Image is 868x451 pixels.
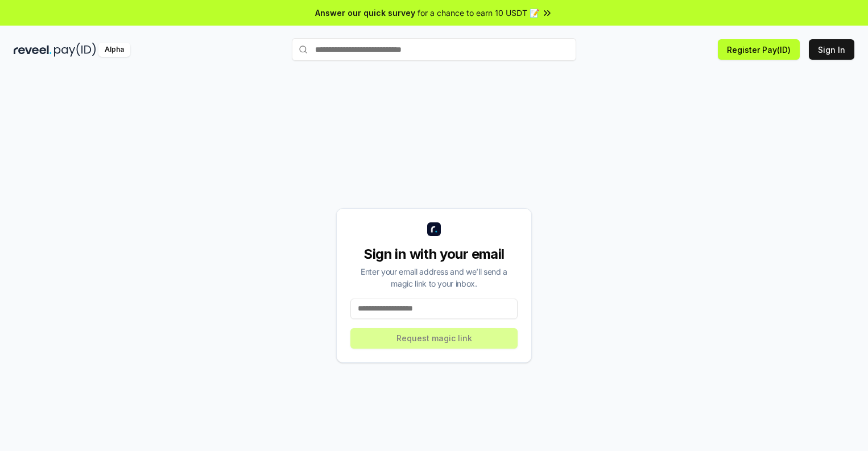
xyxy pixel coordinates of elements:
button: Register Pay(ID) [718,39,800,60]
button: Sign In [809,39,854,60]
img: logo_small [427,222,441,236]
img: pay_id [54,43,96,57]
span: for a chance to earn 10 USDT 📝 [418,7,539,19]
div: Sign in with your email [350,245,518,263]
img: reveel_dark [14,43,52,57]
div: Alpha [98,43,130,57]
span: Answer our quick survey [315,7,415,19]
div: Enter your email address and we’ll send a magic link to your inbox. [350,266,518,289]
